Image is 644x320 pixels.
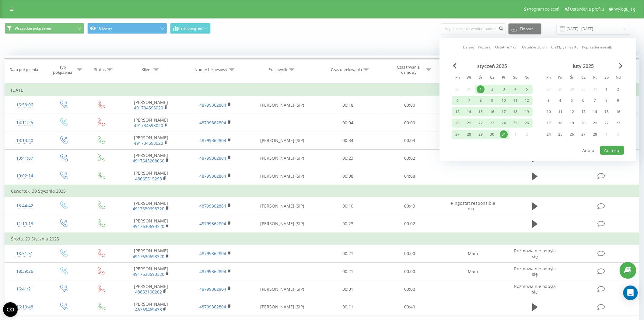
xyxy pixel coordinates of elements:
div: 9 [488,97,496,105]
div: 10 [500,97,508,105]
div: Data połączenia [9,67,38,72]
abbr: czwartek [579,73,588,83]
td: [PERSON_NAME] (SIP) [247,149,317,167]
abbr: czwartek [488,73,497,83]
td: 04:08 [379,167,441,185]
a: 491734593020 [134,105,163,111]
div: Czas oczekiwania [331,67,362,72]
div: 28 [465,130,473,138]
div: ndz 19 sty 2025 [521,107,533,116]
td: [PERSON_NAME] [119,298,183,316]
abbr: poniedziałek [453,73,462,83]
div: ndz 9 lut 2025 [613,96,624,105]
div: 7 [465,97,473,105]
a: 48799362804 [200,120,226,126]
td: 00:00 [379,263,441,280]
div: 15 [477,108,485,116]
a: Poprzedni miesiąc [582,44,613,50]
div: 4 [557,97,565,105]
td: 00:00 [379,96,441,114]
td: 00:00 [379,280,441,298]
div: 24 [500,119,508,127]
button: Eksport [509,23,541,34]
div: Open Intercom Messenger [623,286,638,300]
span: Ringostat responsible ma... [451,200,495,212]
div: ndz 16 lut 2025 [613,107,624,116]
td: 00:08 [317,167,379,185]
div: sob 1 lut 2025 [601,85,613,94]
div: 22 [603,119,611,127]
div: 30 [488,130,496,138]
div: śr 12 lut 2025 [566,107,578,116]
td: 00:23 [317,215,379,233]
td: 00:02 [379,215,441,233]
span: Wyloguj się [614,7,636,12]
a: Ostatnie 30 dni [522,44,548,50]
div: wt 25 lut 2025 [555,130,566,139]
div: 16 [614,108,622,116]
td: [DATE] [5,84,639,96]
div: ndz 5 sty 2025 [521,85,533,94]
div: sob 8 lut 2025 [601,96,613,105]
div: 10:02:14 [11,170,38,182]
div: pt 28 lut 2025 [590,130,601,139]
abbr: sobota [602,73,611,83]
div: pon 17 lut 2025 [543,119,555,128]
div: 24 [545,130,553,138]
td: 00:18 [317,96,379,114]
div: 18 [557,119,565,127]
a: Bieżący miesiąc [551,44,578,50]
div: Klient [142,67,152,72]
a: Dzisiaj [463,44,474,50]
span: Wszystkie połączenia [15,26,51,31]
td: [PERSON_NAME] [119,167,183,185]
td: [PERSON_NAME] (SIP) [247,167,317,185]
td: 00:21 [317,263,379,280]
div: 9 [614,97,622,105]
div: 14:11:25 [11,117,38,129]
div: sob 4 sty 2025 [510,85,521,94]
abbr: środa [476,73,485,83]
td: Czwartek, 30 Stycznia 2025 [5,185,639,197]
div: pon 20 sty 2025 [452,119,464,128]
a: 48799362804 [200,251,226,256]
div: śr 5 lut 2025 [566,96,578,105]
div: czw 23 sty 2025 [487,119,498,128]
div: pon 13 sty 2025 [452,107,464,116]
div: wt 28 sty 2025 [464,130,475,139]
td: 00:01 [317,280,379,298]
div: 16:19:48 [11,301,38,313]
abbr: wtorek [556,73,565,83]
div: 2 [488,85,496,93]
td: [PERSON_NAME] [119,114,183,132]
abbr: piątek [591,73,600,83]
div: sob 22 lut 2025 [601,119,613,128]
a: 4917630693320 [133,254,164,259]
abbr: wtorek [465,73,474,83]
div: 26 [523,119,531,127]
a: 48799362804 [200,268,226,274]
div: czw 2 sty 2025 [487,85,498,94]
a: Ostatnie 7 dni [495,44,519,50]
a: 48799362804 [200,203,226,209]
td: [PERSON_NAME] [119,263,183,280]
div: ndz 23 lut 2025 [613,119,624,128]
button: Open CMP widget [3,302,18,317]
td: 00:10 [317,197,379,215]
td: Środa, 29 Stycznia 2025 [5,233,639,245]
span: Rozmowa nie odbyła się [514,283,556,295]
div: 18:51:51 [11,248,38,260]
td: 00:23 [317,149,379,167]
div: pt 24 sty 2025 [498,119,510,128]
a: 48799362804 [200,221,226,226]
div: 16:41:21 [11,283,38,295]
td: [PERSON_NAME] (SIP) [247,197,317,215]
div: 11 [557,108,565,116]
td: [PERSON_NAME] [119,280,183,298]
td: [PERSON_NAME] [119,132,183,149]
div: wt 14 sty 2025 [464,107,475,116]
div: sob 18 sty 2025 [510,107,521,116]
button: Harmonogram [170,23,211,34]
div: 1 [477,85,485,93]
td: [PERSON_NAME] (SIP) [247,132,317,149]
